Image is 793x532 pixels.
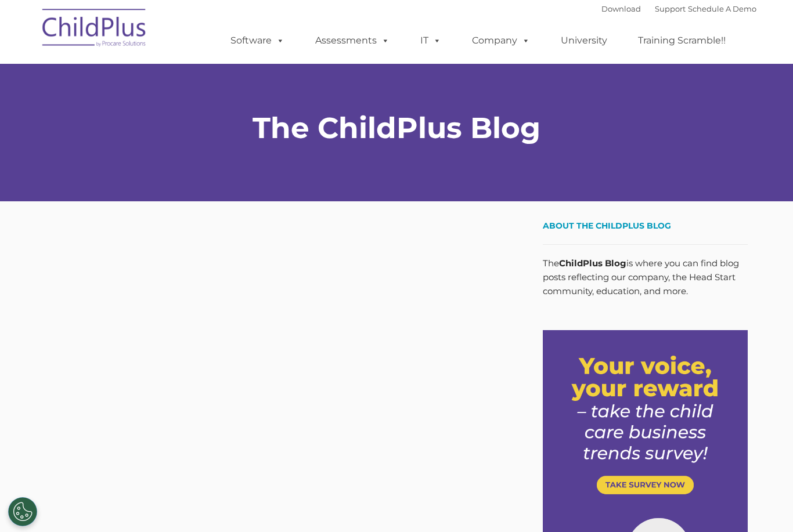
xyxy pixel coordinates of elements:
[219,29,296,52] a: Software
[601,4,756,13] font: |
[626,29,737,52] a: Training Scramble!!
[543,220,671,231] span: About the ChildPlus Blog
[688,4,756,13] a: Schedule A Demo
[559,258,626,269] strong: ChildPlus Blog
[253,110,540,146] strong: The ChildPlus Blog
[460,29,542,52] a: Company
[655,4,686,13] a: Support
[304,29,401,52] a: Assessments
[543,256,748,298] p: The is where you can find blog posts reflecting our company, the Head Start community, education,...
[409,29,453,52] a: IT
[549,29,619,52] a: University
[601,4,641,13] a: Download
[8,497,37,526] button: Cookies Settings
[37,1,153,59] img: ChildPlus by Procare Solutions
